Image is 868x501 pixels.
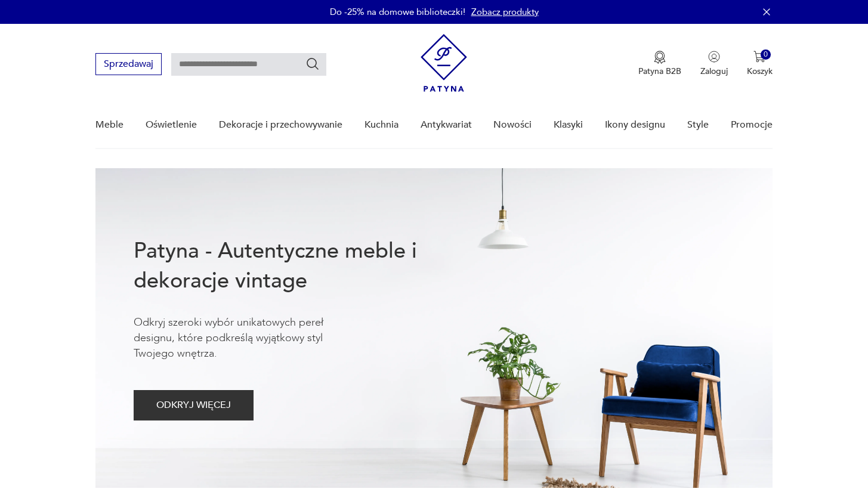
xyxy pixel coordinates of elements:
[731,102,773,148] a: Promocje
[421,34,467,92] img: Patyna - sklep z meblami i dekoracjami vintage
[134,390,254,420] button: ODKRYJ WIĘCEJ
[638,51,681,77] a: Ikona medaluPatyna B2B
[753,51,765,63] img: Ikona koszyka
[761,50,771,60] div: 0
[134,402,254,410] a: ODKRYJ WIĘCEJ
[747,66,773,77] p: Koszyk
[708,51,720,63] img: Ikonka użytkownika
[365,102,399,148] a: Kuchnia
[95,102,123,148] a: Meble
[305,57,320,71] button: Szukaj
[146,102,197,148] a: Oświetlenie
[421,102,472,148] a: Antykwariat
[134,236,456,296] h1: Patyna - Autentyczne meble i dekoracje vintage
[687,102,709,148] a: Style
[471,6,539,18] a: Zobacz produkty
[554,102,583,148] a: Klasyki
[95,61,162,69] a: Sprzedawaj
[638,51,681,77] button: Patyna B2B
[219,102,342,148] a: Dekoracje i przechowywanie
[95,53,162,75] button: Sprzedawaj
[330,6,465,18] p: Do -25% na domowe biblioteczki!
[747,51,773,77] button: 0Koszyk
[493,102,532,148] a: Nowości
[605,102,665,148] a: Ikony designu
[134,315,360,361] p: Odkryj szeroki wybór unikatowych pereł designu, które podkreślą wyjątkowy styl Twojego wnętrza.
[700,51,728,77] button: Zaloguj
[654,51,666,64] img: Ikona medalu
[700,66,728,77] p: Zaloguj
[638,66,681,77] p: Patyna B2B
